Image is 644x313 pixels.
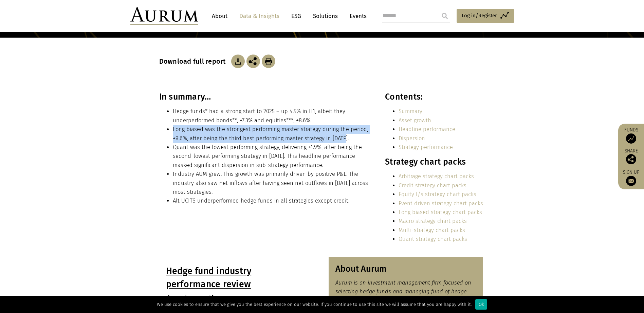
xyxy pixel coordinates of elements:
[399,200,483,207] a: Event driven strategy chart packs
[246,55,260,68] img: Share this post
[262,55,275,68] img: Download Article
[626,133,636,144] img: Access Funds
[231,55,245,68] img: Download Article
[399,209,482,215] a: Long biased strategy chart packs
[399,227,465,233] a: Multi-strategy chart packs
[159,92,370,102] h3: In summary…
[399,135,425,142] a: Dispersion
[310,10,341,22] a: Solutions
[399,173,474,180] a: Arbitrage strategy chart packs
[159,57,229,65] h3: Download full report
[385,157,483,167] h3: Strategy chart packs
[288,10,305,22] a: ESG
[622,169,641,186] a: Sign up
[622,149,641,164] div: Share
[130,7,198,25] img: Aurum
[173,196,370,205] li: Alt UCITS underperformed hedge funds in all strategies except credit.
[236,10,283,22] a: Data & Insights
[399,182,466,189] a: Credit strategy chart packs
[166,266,252,290] u: Hedge fund industry performance review
[622,127,641,144] a: Funds
[173,125,370,143] li: Long biased was the strongest performing master strategy during the period, +9.6%, after being th...
[335,264,477,274] h3: About Aurum
[475,299,487,310] div: Ok
[399,117,431,124] a: Asset growth
[399,236,467,242] a: Quant strategy chart packs
[208,10,231,22] a: About
[399,191,476,197] a: Equity l/s strategy chart packs
[399,218,467,224] a: Macro strategy chart packs
[626,154,636,164] img: Share this post
[462,12,497,20] span: Log in/Register
[385,92,483,102] h3: Contents:
[173,170,370,196] li: Industry AUM grew. This growth was primarily driven by positive P&L. The industry also saw net in...
[166,294,307,304] h3: Asset growth
[399,126,455,132] a: Headline performance
[399,144,453,150] a: Strategy performance
[173,143,370,170] li: Quant was the lowest performing strategy, delivering +1.9%, after being the second-lowest perform...
[626,176,636,186] img: Sign up to our newsletter
[457,9,514,23] a: Log in/Register
[346,10,367,22] a: Events
[438,9,452,23] input: Submit
[399,108,422,114] a: Summary
[173,107,370,125] li: Hedge funds* had a strong start to 2025 – up 4.5% in H1, albeit they underperformed bonds**, +7.3...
